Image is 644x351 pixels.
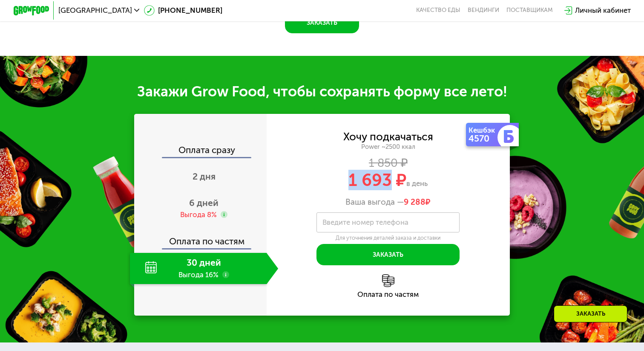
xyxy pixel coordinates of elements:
div: Оплата по частям [267,291,510,298]
div: Оплата по частям [135,228,267,248]
label: Введите номер телефона [322,220,408,225]
div: Power ~2500 ккал [267,143,510,151]
a: Вендинги [468,7,499,14]
div: Оплата сразу [135,145,267,157]
div: 4570 [469,134,499,143]
span: 1 693 ₽ [348,170,406,190]
div: Ваша выгода — [267,197,510,207]
div: Для уточнения деталей заказа и доставки [316,235,460,241]
div: Личный кабинет [575,5,631,16]
span: 6 дней [189,197,218,208]
a: Качество еды [416,7,460,14]
div: Кешбэк [469,127,499,134]
a: [PHONE_NUMBER] [144,5,223,16]
img: l6xcnZfty9opOoJh.png [382,274,394,287]
button: Заказать [285,12,359,33]
span: [GEOGRAPHIC_DATA] [58,7,132,14]
div: Выгода 8% [180,210,217,220]
button: Заказать [316,244,460,265]
span: ₽ [404,197,431,207]
span: в день [406,179,428,188]
div: Заказать [554,305,627,322]
div: 1 850 ₽ [267,158,510,168]
div: Хочу подкачаться [343,132,433,142]
div: поставщикам [506,7,553,14]
span: 9 288 [404,197,425,207]
span: 2 дня [193,171,216,182]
